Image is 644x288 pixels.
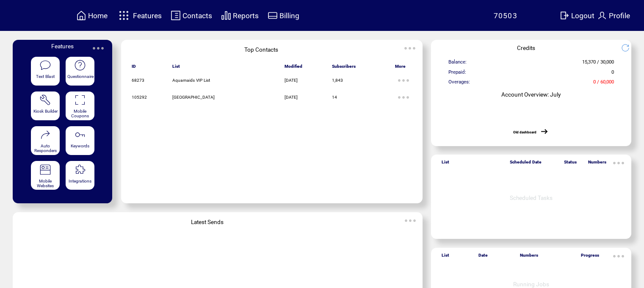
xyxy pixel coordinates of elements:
[133,11,162,20] span: Features
[610,155,627,172] img: ellypsis.svg
[67,74,94,79] span: Questionnaire
[74,129,86,141] img: keywords.svg
[88,11,108,20] span: Home
[76,10,86,21] img: home.svg
[51,43,74,50] span: Features
[36,74,55,79] span: Text Blast
[332,78,343,83] span: 1,843
[172,95,215,100] span: [GEOGRAPHIC_DATA]
[172,78,210,83] span: Aquamaids VIP List
[571,11,594,20] span: Logout
[510,160,542,168] span: Scheduled Date
[442,160,449,168] span: List
[332,64,356,72] span: Subscribers
[520,253,538,261] span: Numbers
[610,248,627,265] img: ellypsis.svg
[510,194,553,201] span: Scheduled Tasks
[517,44,535,51] span: Credits
[169,9,213,22] a: Contacts
[593,79,614,89] span: 0 / 60,000
[268,10,278,21] img: creidtcard.svg
[172,64,180,72] span: List
[33,109,58,114] span: Kiosk Builder
[558,9,596,22] a: Logout
[69,179,91,183] span: Integrations
[39,129,51,141] img: auto-responders.svg
[132,64,136,72] span: ID
[74,94,86,106] img: coupons.svg
[221,10,231,21] img: chart.svg
[588,160,606,168] span: Numbers
[266,9,301,22] a: Billing
[66,91,94,121] a: Mobile Coupons
[402,212,419,229] img: ellypsis.svg
[611,69,614,79] span: 0
[71,109,89,118] span: Mobile Coupons
[332,95,337,100] span: 14
[132,95,147,100] span: 105292
[171,10,181,21] img: contacts.svg
[395,64,406,72] span: More
[191,219,224,225] span: Latest Sends
[448,59,467,69] span: Balance:
[39,164,51,176] img: mobile-websites.svg
[66,161,94,190] a: Integrations
[31,91,60,121] a: Kiosk Builder
[494,11,518,20] span: 70503
[182,11,212,20] span: Contacts
[90,40,107,57] img: ellypsis.svg
[442,253,449,261] span: List
[401,40,418,57] img: ellypsis.svg
[115,7,163,24] a: Features
[39,94,51,106] img: tool%201.svg
[596,9,631,22] a: Profile
[31,126,60,155] a: Auto Responders
[233,11,259,20] span: Reports
[220,9,260,22] a: Reports
[71,144,89,148] span: Keywords
[564,160,577,168] span: Status
[37,179,54,188] span: Mobile Websites
[448,69,466,79] span: Prepaid:
[559,10,569,21] img: exit.svg
[285,78,298,83] span: [DATE]
[448,79,470,89] span: Overages:
[597,10,607,21] img: profile.svg
[132,78,144,83] span: 68273
[501,91,561,98] span: Account Overview: July
[609,11,630,20] span: Profile
[75,9,109,22] a: Home
[74,59,86,71] img: questionnaire.svg
[66,57,94,86] a: Questionnaire
[478,253,488,261] span: Date
[66,126,94,155] a: Keywords
[31,57,60,86] a: Text Blast
[513,281,549,288] span: Running Jobs
[39,59,51,71] img: text-blast.svg
[34,144,57,153] span: Auto Responders
[395,89,412,106] img: ellypsis.svg
[285,64,302,72] span: Modified
[31,161,60,190] a: Mobile Websites
[244,46,278,53] span: Top Contacts
[285,95,298,100] span: [DATE]
[395,72,412,89] img: ellypsis.svg
[74,164,86,176] img: integrations.svg
[582,59,614,69] span: 15,370 / 30,000
[621,44,636,52] img: refresh.png
[581,253,599,261] span: Progress
[513,130,536,134] a: Old dashboard
[116,8,131,22] img: features.svg
[279,11,299,20] span: Billing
